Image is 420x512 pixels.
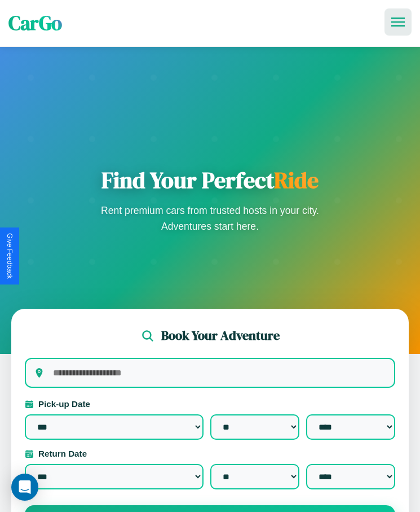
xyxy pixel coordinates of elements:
div: Give Feedback [6,233,14,279]
span: Ride [274,165,319,195]
h1: Find Your Perfect [98,167,323,194]
p: Rent premium cars from trusted hosts in your city. Adventures start here. [98,203,323,234]
div: Open Intercom Messenger [11,474,38,501]
span: CarGo [8,10,62,37]
label: Pick-up Date [25,399,395,409]
label: Return Date [25,449,395,458]
h2: Book Your Adventure [161,327,280,344]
